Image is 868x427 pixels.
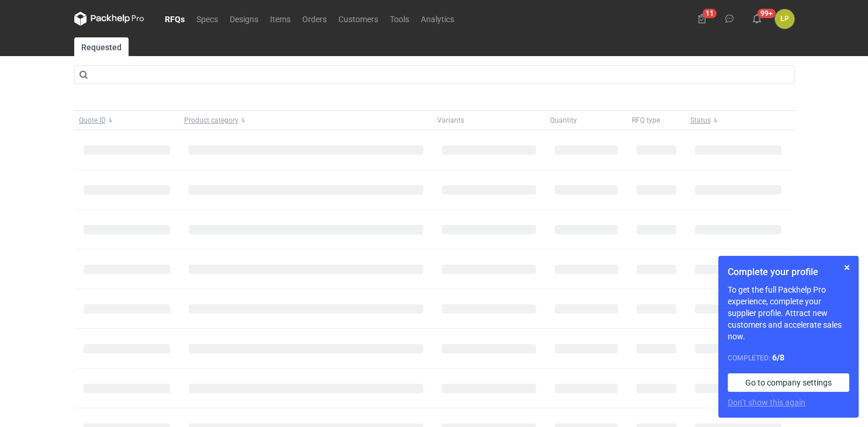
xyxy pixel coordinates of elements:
button: Status [686,111,791,130]
span: Status [690,116,711,125]
a: Orders [296,12,333,26]
span: Variants [437,116,464,125]
a: Go to company settings [728,373,849,392]
button: ŁP [775,9,794,29]
span: Product category [184,116,238,125]
p: To get the full Packhelp Pro experience, complete your supplier profile. Attract new customers an... [728,284,849,342]
button: 11 [693,9,711,28]
a: RFQs [159,12,191,26]
a: Requested [74,37,129,56]
button: Don’t show this again [728,397,805,408]
div: Completed: [728,352,849,364]
button: Skip for now [840,261,854,275]
a: Customers [333,12,384,26]
svg: Packhelp Pro [74,12,144,26]
a: Specs [191,12,224,26]
button: 99+ [748,9,766,28]
span: RFQ type [632,116,660,125]
a: Designs [224,12,264,26]
button: Product category [179,111,433,130]
a: Analytics [415,12,460,26]
strong: 6 / 8 [772,353,784,362]
div: Łukasz Postawa [775,9,794,29]
span: Quote ID [79,116,106,125]
a: Items [264,12,296,26]
a: Tools [384,12,415,26]
button: Quote ID [74,111,179,130]
span: Quantity [550,116,577,125]
h1: Complete your profile [728,265,849,279]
